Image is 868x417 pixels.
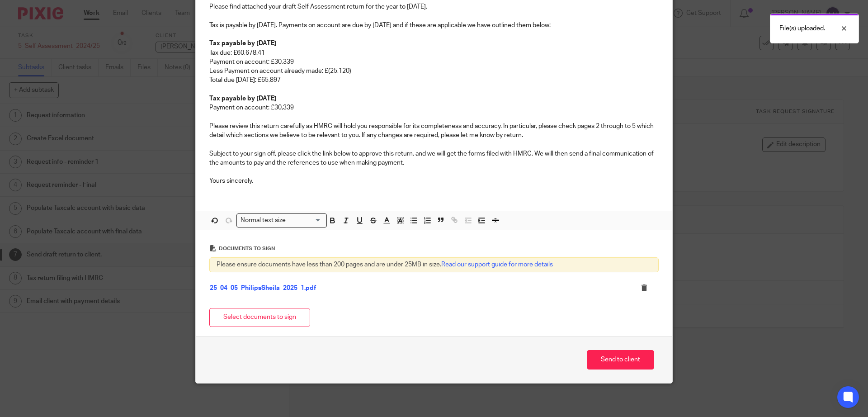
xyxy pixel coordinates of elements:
[209,76,659,85] p: Total due [DATE]: £65,897
[209,122,659,140] p: Please review this return carefully as HMRC will hold you responsible for its completeness and ac...
[289,216,321,225] input: Search for option
[236,213,327,227] div: Search for option
[209,176,659,185] p: Yours sincerely,
[441,261,553,268] a: Read our support guide for more details
[209,103,659,112] p: Payment on account: £30,339
[210,285,316,291] a: 25_04_05_PhilipsSheila_2025_1.pdf
[209,257,659,272] div: Please ensure documents have less than 200 pages and are under 25MB in size.
[209,149,659,168] p: Subject to your sign off, please click the link below to approve this return. and we will get the...
[219,246,275,251] span: Documents to sign
[779,24,825,33] p: File(s) uploaded.
[587,350,654,370] button: Send to client
[209,308,310,327] button: Select documents to sign
[209,95,277,102] strong: Tax payable by [DATE]
[239,216,288,225] span: Normal text size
